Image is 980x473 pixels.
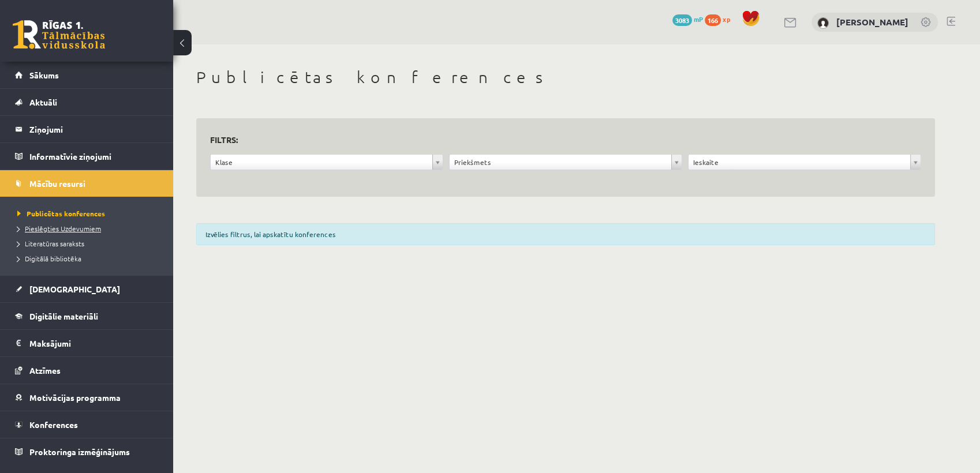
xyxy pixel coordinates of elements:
[672,14,703,24] a: 3083 mP
[29,97,57,107] span: Aktuāli
[694,14,703,24] span: mP
[196,67,935,87] h1: Publicētas konferences
[17,224,101,233] span: Pieslēgties Uzdevumiem
[15,276,159,302] a: [DEMOGRAPHIC_DATA]
[29,116,159,142] legend: Ziņojumi
[17,208,162,219] a: Publicētas konferences
[29,330,159,356] legend: Maksājumi
[29,178,85,189] span: Mācību resursi
[15,411,159,438] a: Konferences
[15,116,159,142] a: Ziņojumi
[29,311,98,321] span: Digitālie materiāli
[210,132,907,148] h3: Filtrs:
[836,16,908,28] a: [PERSON_NAME]
[817,17,829,29] img: Ieva Bringina
[196,223,935,245] div: Izvēlies filtrus, lai apskatītu konferences
[705,14,736,24] a: 166 xp
[17,209,105,218] span: Publicētas konferences
[13,20,105,49] a: Rīgas 1. Tālmācības vidusskola
[29,365,61,376] span: Atzīmes
[15,62,159,88] a: Sākums
[454,155,667,170] span: Priekšmets
[17,239,84,248] span: Literatūras saraksts
[17,253,162,264] a: Digitālā bibliotēka
[693,155,906,170] span: Ieskaite
[29,143,159,170] legend: Informatīvie ziņojumi
[15,170,159,197] a: Mācību resursi
[15,143,159,170] a: Informatīvie ziņojumi
[215,155,428,170] span: Klase
[29,70,59,80] span: Sākums
[29,392,121,403] span: Motivācijas programma
[17,254,81,263] span: Digitālā bibliotēka
[689,155,921,170] a: Ieskaite
[15,438,159,465] a: Proktoringa izmēģinājums
[15,330,159,356] a: Maksājumi
[15,89,159,115] a: Aktuāli
[705,14,721,26] span: 166
[672,14,692,26] span: 3083
[15,357,159,384] a: Atzīmes
[29,446,130,457] span: Proktoringa izmēģinājums
[29,284,120,294] span: [DEMOGRAPHIC_DATA]
[450,155,682,170] a: Priekšmets
[723,14,730,24] span: xp
[15,384,159,411] a: Motivācijas programma
[211,155,443,170] a: Klase
[17,238,162,249] a: Literatūras saraksts
[15,303,159,329] a: Digitālie materiāli
[29,419,78,430] span: Konferences
[17,223,162,234] a: Pieslēgties Uzdevumiem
